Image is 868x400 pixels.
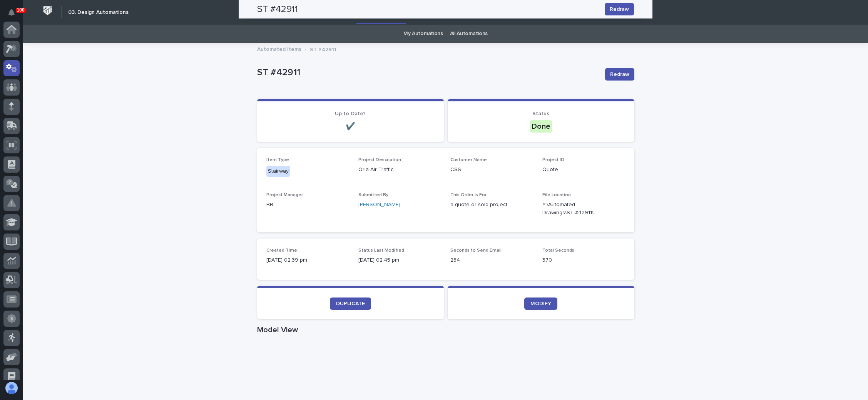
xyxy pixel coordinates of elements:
span: DUPLICATE [336,301,365,306]
span: Item Type [266,158,289,162]
p: Quote [542,166,625,174]
a: [PERSON_NAME] [358,201,400,209]
p: Oria Air Traffic [358,166,441,174]
p: 100 [17,7,25,13]
p: BB [266,201,349,209]
img: Workspace Logo [40,3,55,18]
div: Notifications100 [10,9,20,22]
a: My Automations [403,25,443,43]
p: 370 [542,256,625,264]
p: CSS [450,166,533,174]
div: Done [530,120,552,133]
div: Stairway [266,166,290,177]
span: Redraw [610,71,629,78]
button: users-avatar [3,380,20,396]
span: Project Manager [266,193,303,197]
button: Notifications [3,5,20,21]
span: Seconds to Send Email [450,248,502,253]
span: Project ID [542,158,564,162]
p: ✔️ [266,122,435,131]
span: Customer Name [450,158,487,162]
span: Up to Date? [335,111,366,116]
p: ST #42911 [257,67,599,78]
a: Automated Items [257,44,301,53]
span: File Location [542,193,571,197]
a: DUPLICATE [330,297,371,310]
: Y:\Automated Drawings\ST #42911\ [542,201,607,217]
span: MODIFY [530,301,551,306]
span: Project Description [358,158,401,162]
a: MODIFY [524,297,557,310]
h2: 03. Design Automations [68,9,129,16]
p: [DATE] 02:39 pm [266,256,349,264]
p: 234 [450,256,533,264]
p: a quote or sold project [450,201,533,209]
span: Total Seconds [542,248,574,253]
span: Created Time [266,248,297,253]
span: Status [532,111,549,116]
button: Redraw [605,68,634,81]
span: Status Last Modified [358,248,404,253]
span: Submitted By [358,193,388,197]
p: ST #42911 [310,45,336,53]
h1: Model View [257,325,634,334]
span: This Order is For... [450,193,490,197]
p: [DATE] 02:45 pm [358,256,441,264]
a: All Automations [450,25,488,43]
